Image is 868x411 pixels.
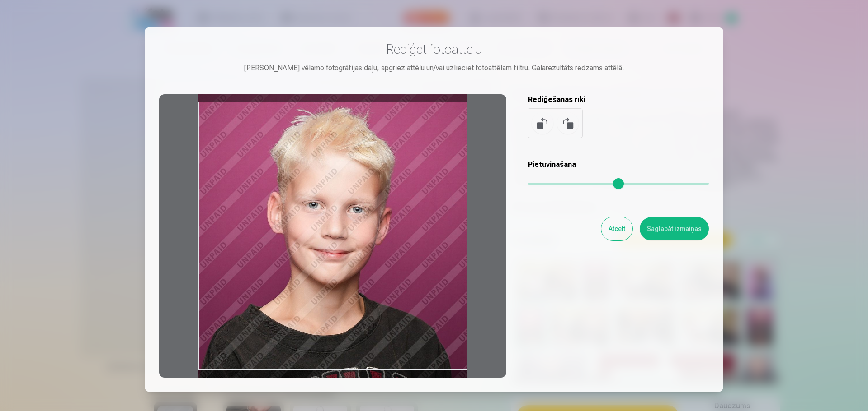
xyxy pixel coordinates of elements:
button: Saglabāt izmaiņas [640,217,709,240]
button: Atcelt [601,217,632,240]
h3: Rediģēt fotoattēlu [159,41,709,57]
h5: Rediģēšanas rīki [528,94,709,105]
h5: Pietuvināšana [528,159,709,170]
div: [PERSON_NAME] vēlamo fotogrāfijas daļu, apgriez attēlu un/vai uzlieciet fotoattēlam filtru. Galar... [159,63,709,74]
